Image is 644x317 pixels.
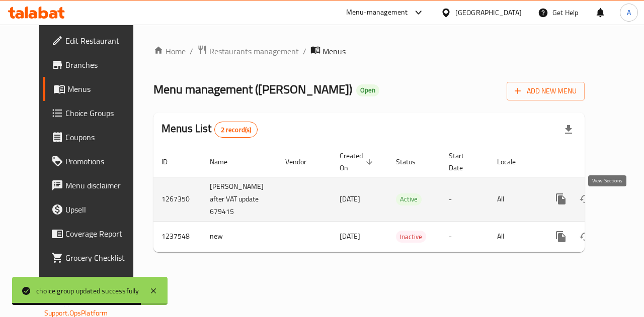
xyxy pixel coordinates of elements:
span: Vendor [285,156,319,168]
span: Restaurants management [209,45,299,57]
a: Home [153,45,186,57]
div: Inactive [396,231,426,243]
td: 1267350 [153,177,202,221]
td: new [202,221,277,252]
span: [DATE] [340,192,360,205]
span: Upsell [65,203,139,216]
span: Menus [323,45,346,57]
td: All [489,221,541,252]
span: Add New Menu [515,85,577,97]
a: Promotions [43,149,147,173]
td: - [441,221,489,252]
div: Open [356,84,379,96]
a: Grocery Checklist [43,246,147,270]
span: Menu management ( [PERSON_NAME] ) [153,78,352,100]
span: A [627,7,631,18]
a: Branches [43,53,147,77]
div: Export file [556,118,581,142]
button: Add New Menu [507,82,585,100]
a: Menus [43,77,147,101]
span: Status [396,156,429,168]
td: 1237548 [153,221,202,252]
span: Active [396,193,422,205]
span: Start Date [449,150,477,174]
a: Restaurants management [197,45,299,58]
span: Edit Restaurant [65,35,139,47]
a: Coupons [43,125,147,149]
li: / [303,45,306,57]
div: Menu-management [346,7,408,19]
span: Coupons [65,131,139,143]
a: Coverage Report [43,222,147,246]
a: Menu disclaimer [43,173,147,197]
td: All [489,177,541,221]
span: Coverage Report [65,228,139,240]
span: Open [356,86,379,94]
span: ID [162,156,181,168]
h2: Menus List [162,121,258,138]
span: Inactive [396,231,426,243]
span: Branches [65,59,139,71]
span: Menu disclaimer [65,179,139,191]
a: Edit Restaurant [43,29,147,53]
div: Total records count [214,122,258,138]
span: Created On [340,150,376,174]
button: Change Status [573,225,597,249]
nav: breadcrumb [153,45,585,58]
div: [GEOGRAPHIC_DATA] [455,7,522,18]
span: Choice Groups [65,107,139,119]
td: [PERSON_NAME] after VAT update 679415 [202,177,277,221]
a: Upsell [43,197,147,222]
a: Choice Groups [43,101,147,125]
span: Grocery Checklist [65,252,139,264]
li: / [190,45,193,57]
button: more [549,187,573,211]
span: Name [210,156,240,168]
td: - [441,177,489,221]
div: choice group updated successfully [36,285,139,296]
span: Menus [67,83,139,95]
span: Locale [497,156,529,168]
span: 2 record(s) [215,125,258,135]
button: more [549,225,573,249]
span: [DATE] [340,230,360,243]
span: Promotions [65,155,139,167]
